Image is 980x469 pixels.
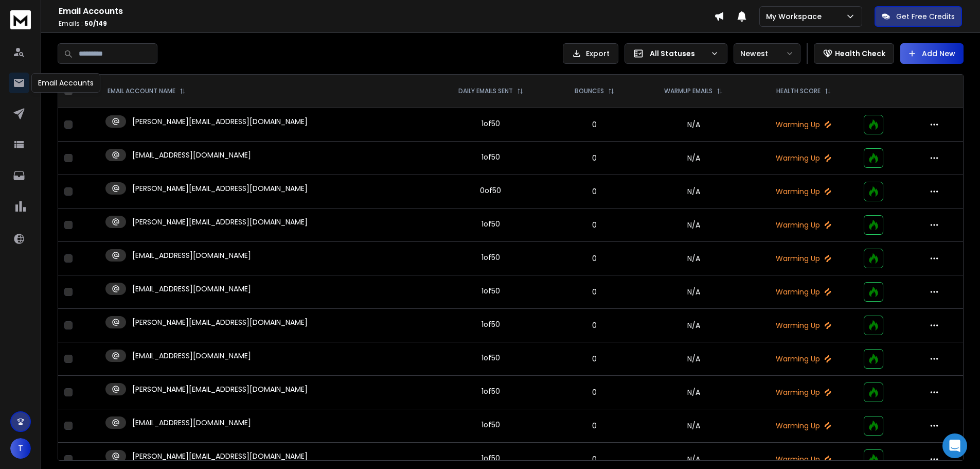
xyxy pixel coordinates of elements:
[132,384,308,394] p: [PERSON_NAME][EMAIL_ADDRESS][DOMAIN_NAME]
[108,87,186,95] div: EMAIL ACCOUNT NAME
[637,409,750,443] td: N/A
[558,320,631,331] p: 0
[132,150,251,160] p: [EMAIL_ADDRESS][DOMAIN_NAME]
[10,10,31,29] img: logo
[776,87,821,95] p: HEALTH SCORE
[558,220,631,230] p: 0
[756,421,851,431] p: Warming Up
[650,48,706,59] p: All Statuses
[482,353,500,363] div: 1 of 50
[482,252,500,263] div: 1 of 50
[558,186,631,197] p: 0
[132,351,251,361] p: [EMAIL_ADDRESS][DOMAIN_NAME]
[756,220,851,230] p: Warming Up
[31,73,100,93] div: Email Accounts
[84,19,107,28] span: 50 / 149
[558,153,631,163] p: 0
[756,320,851,331] p: Warming Up
[756,186,851,197] p: Warming Up
[558,354,631,364] p: 0
[558,119,631,130] p: 0
[814,43,894,64] button: Health Check
[942,433,967,458] div: Open Intercom Messenger
[637,309,750,342] td: N/A
[756,153,851,163] p: Warming Up
[896,11,955,22] p: Get Free Credits
[482,453,500,463] div: 1 of 50
[637,142,750,175] td: N/A
[558,253,631,264] p: 0
[482,118,500,129] div: 1 of 50
[766,11,826,22] p: My Workspace
[664,87,712,95] p: WARMUP EMAILS
[875,6,962,27] button: Get Free Credits
[756,454,851,464] p: Warming Up
[637,209,750,242] td: N/A
[558,454,631,464] p: 0
[734,43,800,64] button: Newest
[482,386,500,396] div: 1 of 50
[637,342,750,376] td: N/A
[132,183,308,194] p: [PERSON_NAME][EMAIL_ADDRESS][DOMAIN_NAME]
[637,108,750,142] td: N/A
[563,43,618,64] button: Export
[900,43,964,64] button: Add New
[558,421,631,431] p: 0
[10,438,31,459] button: T
[458,87,513,95] p: DAILY EMAILS SENT
[480,185,501,196] div: 0 of 50
[637,242,750,275] td: N/A
[132,451,308,461] p: [PERSON_NAME][EMAIL_ADDRESS][DOMAIN_NAME]
[756,354,851,364] p: Warming Up
[132,317,308,327] p: [PERSON_NAME][EMAIL_ADDRESS][DOMAIN_NAME]
[637,275,750,309] td: N/A
[558,287,631,297] p: 0
[132,217,308,227] p: [PERSON_NAME][EMAIL_ADDRESS][DOMAIN_NAME]
[482,152,500,162] div: 1 of 50
[482,286,500,296] div: 1 of 50
[482,219,500,229] div: 1 of 50
[482,420,500,430] div: 1 of 50
[132,418,251,428] p: [EMAIL_ADDRESS][DOMAIN_NAME]
[756,119,851,130] p: Warming Up
[637,175,750,209] td: N/A
[558,387,631,397] p: 0
[132,284,251,294] p: [EMAIL_ADDRESS][DOMAIN_NAME]
[637,376,750,409] td: N/A
[756,287,851,297] p: Warming Up
[132,116,308,127] p: [PERSON_NAME][EMAIL_ADDRESS][DOMAIN_NAME]
[756,387,851,397] p: Warming Up
[132,250,251,260] p: [EMAIL_ADDRESS][DOMAIN_NAME]
[59,5,714,18] h1: Email Accounts
[59,20,714,28] p: Emails :
[482,319,500,329] div: 1 of 50
[835,48,885,59] p: Health Check
[575,87,604,95] p: BOUNCES
[756,253,851,264] p: Warming Up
